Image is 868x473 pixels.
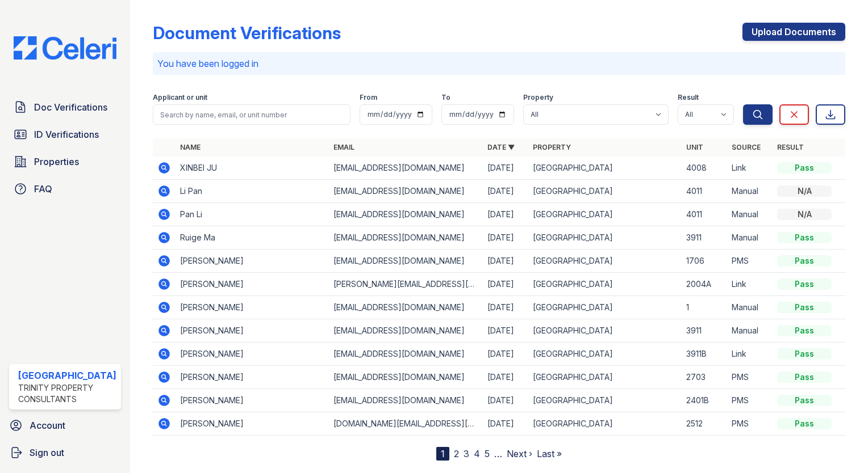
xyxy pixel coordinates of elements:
[18,369,116,382] div: [GEOGRAPHIC_DATA]
[333,143,354,151] a: Email
[686,143,703,151] a: Unit
[682,389,727,412] td: 2401B
[153,23,341,43] div: Document Verifications
[682,226,727,250] td: 3911
[180,143,201,151] a: Name
[732,143,761,151] a: Source
[9,150,121,173] a: Properties
[528,366,682,389] td: [GEOGRAPHIC_DATA]
[483,226,528,250] td: [DATE]
[777,418,832,429] div: Pass
[682,157,727,180] td: 4008
[777,325,832,336] div: Pass
[727,250,773,273] td: PMS
[483,180,528,203] td: [DATE]
[528,273,682,296] td: [GEOGRAPHIC_DATA]
[682,412,727,436] td: 2512
[777,278,832,290] div: Pass
[176,250,329,273] td: [PERSON_NAME]
[329,203,482,226] td: [EMAIL_ADDRESS][DOMAIN_NAME]
[176,273,329,296] td: [PERSON_NAME]
[454,448,459,459] a: 2
[777,162,832,174] div: Pass
[157,57,841,70] p: You have been logged in
[483,273,528,296] td: [DATE]
[507,448,532,459] a: Next ›
[682,296,727,319] td: 1
[682,343,727,366] td: 3911B
[528,343,682,366] td: [GEOGRAPHIC_DATA]
[777,185,832,197] div: N/A
[727,343,773,366] td: Link
[5,441,126,464] a: Sign out
[34,182,52,196] span: FAQ
[441,93,450,102] label: To
[678,93,699,102] label: Result
[528,203,682,226] td: [GEOGRAPHIC_DATA]
[153,93,207,102] label: Applicant or unit
[464,448,469,459] a: 3
[9,178,121,200] a: FAQ
[533,143,571,151] a: Property
[742,23,845,41] a: Upload Documents
[176,157,329,180] td: XINBEI JU
[727,273,773,296] td: Link
[436,447,449,461] div: 1
[329,319,482,343] td: [EMAIL_ADDRESS][DOMAIN_NAME]
[483,412,528,436] td: [DATE]
[483,319,528,343] td: [DATE]
[474,448,480,459] a: 4
[483,366,528,389] td: [DATE]
[727,389,773,412] td: PMS
[777,371,832,383] div: Pass
[176,319,329,343] td: [PERSON_NAME]
[176,226,329,250] td: Ruige Ma
[485,448,490,459] a: 5
[9,96,121,119] a: Doc Verifications
[176,203,329,226] td: Pan Li
[682,366,727,389] td: 2703
[727,412,773,436] td: PMS
[9,123,121,146] a: ID Verifications
[727,296,773,319] td: Manual
[329,366,482,389] td: [EMAIL_ADDRESS][DOMAIN_NAME]
[34,155,79,168] span: Properties
[5,414,126,437] a: Account
[329,226,482,250] td: [EMAIL_ADDRESS][DOMAIN_NAME]
[329,389,482,412] td: [EMAIL_ADDRESS][DOMAIN_NAME]
[727,319,773,343] td: Manual
[528,296,682,319] td: [GEOGRAPHIC_DATA]
[682,273,727,296] td: 2004A
[777,348,832,360] div: Pass
[30,419,65,432] span: Account
[329,273,482,296] td: [PERSON_NAME][EMAIL_ADDRESS][PERSON_NAME][DOMAIN_NAME]
[528,319,682,343] td: [GEOGRAPHIC_DATA]
[329,412,482,436] td: [DOMAIN_NAME][EMAIL_ADDRESS][DOMAIN_NAME]
[34,128,99,141] span: ID Verifications
[727,366,773,389] td: PMS
[727,157,773,180] td: Link
[777,302,832,313] div: Pass
[523,93,553,102] label: Property
[329,180,482,203] td: [EMAIL_ADDRESS][DOMAIN_NAME]
[483,250,528,273] td: [DATE]
[176,180,329,203] td: Li Pan
[494,447,502,461] span: …
[153,104,350,125] input: Search by name, email, or unit number
[329,343,482,366] td: [EMAIL_ADDRESS][DOMAIN_NAME]
[30,446,64,459] span: Sign out
[483,203,528,226] td: [DATE]
[34,100,107,114] span: Doc Verifications
[727,203,773,226] td: Manual
[528,226,682,250] td: [GEOGRAPHIC_DATA]
[528,180,682,203] td: [GEOGRAPHIC_DATA]
[360,93,377,102] label: From
[329,250,482,273] td: [EMAIL_ADDRESS][DOMAIN_NAME]
[528,250,682,273] td: [GEOGRAPHIC_DATA]
[483,157,528,180] td: [DATE]
[18,382,116,405] div: Trinity Property Consultants
[329,157,482,180] td: [EMAIL_ADDRESS][DOMAIN_NAME]
[727,180,773,203] td: Manual
[487,143,515,151] a: Date ▼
